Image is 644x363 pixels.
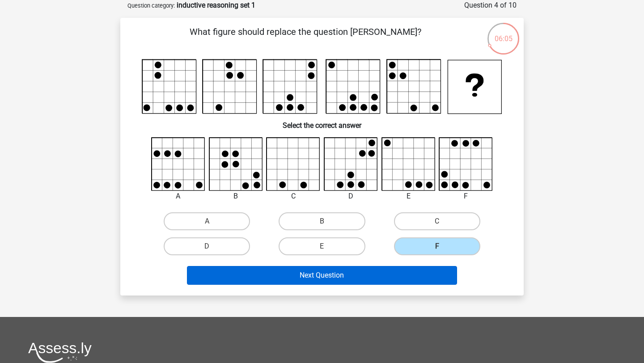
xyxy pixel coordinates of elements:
[279,212,365,230] label: B
[177,1,255,9] strong: inductive reasoning set 1
[259,191,327,202] div: C
[202,191,270,202] div: B
[487,22,520,44] div: 06:05
[135,25,476,52] p: What figure should replace the question [PERSON_NAME]?
[135,114,509,130] h6: Select the correct answer
[144,191,212,202] div: A
[279,237,365,255] label: E
[317,191,385,202] div: D
[164,212,250,230] label: A
[432,191,500,202] div: F
[187,266,458,285] button: Next Question
[375,191,442,202] div: E
[394,237,480,255] label: F
[164,237,250,255] label: D
[394,212,480,230] label: C
[28,342,92,363] img: Assessly logo
[127,2,175,9] small: Question category:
